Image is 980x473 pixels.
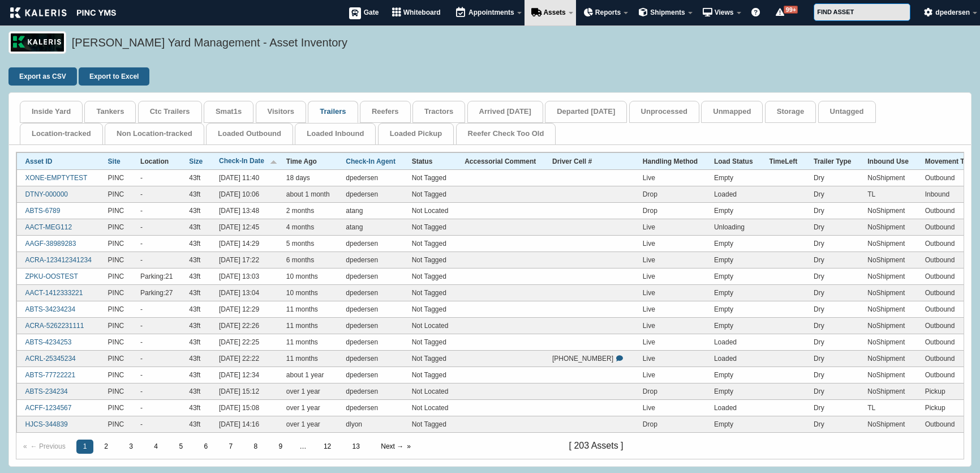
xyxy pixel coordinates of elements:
[100,317,132,334] td: PINC
[132,383,181,399] td: -
[100,334,132,350] td: PINC
[806,252,859,269] td: Dry
[715,8,734,16] span: Views
[859,350,917,367] td: NoShipment
[338,252,403,269] td: dpedersen
[132,416,181,432] td: -
[97,440,115,454] a: 2
[278,301,338,318] td: 11 months
[211,285,278,301] td: [DATE] 13:04
[25,174,87,182] a: XONE-EMPTYTEST
[338,399,403,416] td: dpedersen
[211,203,278,219] td: [DATE] 13:48
[100,219,132,236] td: PINC
[132,367,181,383] td: -
[278,203,338,219] td: 2 months
[806,285,859,301] td: Dry
[634,236,706,252] td: Live
[181,203,211,219] td: 43ft
[338,383,403,399] td: dpedersen
[278,269,338,285] td: 10 months
[859,252,917,269] td: NoShipment
[307,129,364,138] a: Loaded Inbound
[108,157,121,165] a: Site
[634,367,706,383] td: Live
[338,367,403,383] td: dpedersen
[278,383,338,399] td: over 1 year
[706,399,761,416] td: Loaded
[777,107,804,116] a: Storage
[403,416,457,432] td: Not Tagged
[8,31,66,54] img: logo_pnc-prd.png
[806,416,859,432] td: Dry
[72,35,966,54] h5: [PERSON_NAME] Yard Management - Asset Inventory
[403,219,457,236] td: Not Tagged
[814,3,910,21] input: FIND ASSET
[117,129,192,138] a: Non Location-tracked
[278,367,338,383] td: about 1 year
[859,170,917,186] td: NoShipment
[806,399,859,416] td: Dry
[806,152,859,169] th: Trailer Type
[706,285,761,301] td: Empty
[634,186,706,203] td: Drop
[197,440,214,454] a: 6
[634,383,706,399] td: Drop
[706,252,761,269] td: Empty
[806,367,859,383] td: Dry
[403,203,457,219] td: Not Located
[211,383,278,399] td: [DATE] 15:12
[100,383,132,399] td: PINC
[859,203,917,219] td: NoShipment
[181,367,211,383] td: 43ft
[403,383,457,399] td: Not Located
[132,334,181,350] td: -
[25,256,91,264] a: ACRA-123412341234
[706,170,761,186] td: Empty
[270,157,277,165] img: sort_desc-d54ea2faeeaecd3bc98a8af37e31da69a909c66e34d8ccda576634662a5aa47b.png
[79,67,149,86] a: Export to Excel
[806,383,859,399] td: Dry
[634,152,706,169] th: Handling Method
[189,157,203,165] a: Size
[806,334,859,350] td: Dry
[706,317,761,334] td: Empty
[278,186,338,203] td: about 1 month
[543,8,565,16] span: Assets
[25,157,52,165] a: Asset ID
[806,350,859,367] td: Dry
[372,107,399,116] a: Reefers
[278,317,338,334] td: 11 months
[706,236,761,252] td: Empty
[859,269,917,285] td: NoShipment
[390,129,442,138] a: Loaded Pickup
[859,186,917,203] td: TL
[122,440,140,454] a: 3
[132,399,181,416] td: -
[8,67,77,86] a: Export as CSV
[181,350,211,367] td: 43ft
[181,219,211,236] td: 43ft
[806,170,859,186] td: Dry
[278,285,338,301] td: 10 months
[181,383,211,399] td: 43ft
[211,416,278,432] td: [DATE] 14:16
[100,350,132,367] td: PINC
[338,334,403,350] td: dpedersen
[132,219,181,236] td: -
[338,170,403,186] td: dpedersen
[338,186,403,203] td: dpedersen
[278,399,338,416] td: over 1 year
[859,236,917,252] td: NoShipment
[317,440,338,454] a: 12
[100,269,132,285] td: PINC
[181,301,211,318] td: 43ft
[859,219,917,236] td: NoShipment
[544,152,635,169] th: Driver Cell #
[150,107,190,116] a: Ctc Trailers
[181,416,211,432] td: 43ft
[634,416,706,432] td: Drop
[96,107,124,116] a: Tankers
[859,334,917,350] td: NoShipment
[403,399,457,416] td: Not Located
